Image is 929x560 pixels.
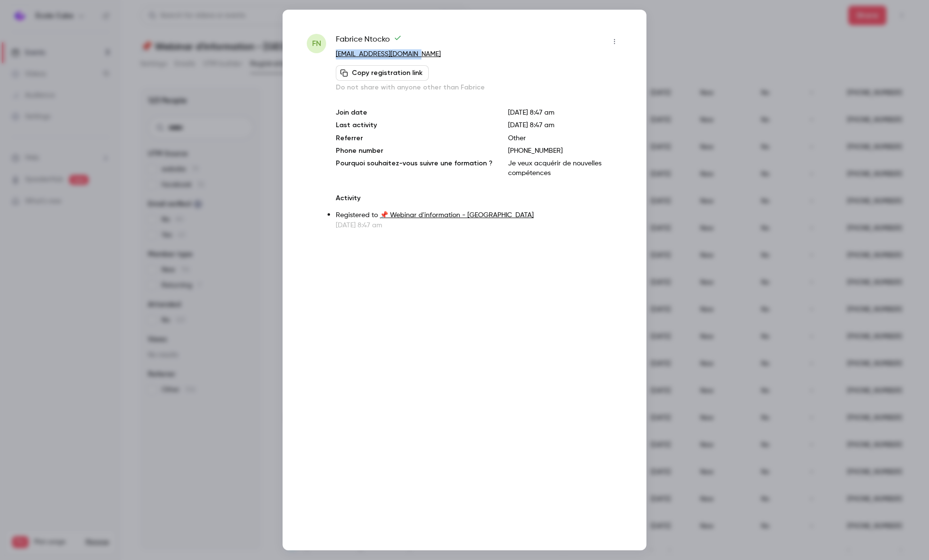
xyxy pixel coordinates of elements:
p: [DATE] 8:47 am [508,108,622,118]
p: Do not share with anyone other than Fabrice [336,83,622,92]
p: Join date [336,108,493,118]
p: [PHONE_NUMBER] [508,146,622,156]
p: Registered to [336,210,622,221]
p: Referrer [336,133,493,143]
p: Other [508,133,622,143]
p: Last activity [336,120,493,131]
span: Fabrice Ntocko [336,34,402,49]
p: [DATE] 8:47 am [336,221,622,230]
p: Je veux acquérir de nouvelles compétences [508,159,622,178]
span: FN [312,38,321,49]
a: 📌 Webinar d'information - [GEOGRAPHIC_DATA] [380,212,534,219]
a: [EMAIL_ADDRESS][DOMAIN_NAME] [336,51,441,58]
p: Pourquoi souhaitez-vous suivre une formation ? [336,159,493,178]
p: Activity [336,193,622,203]
span: [DATE] 8:47 am [508,122,554,129]
p: Phone number [336,146,493,156]
button: Copy registration link [336,65,429,81]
